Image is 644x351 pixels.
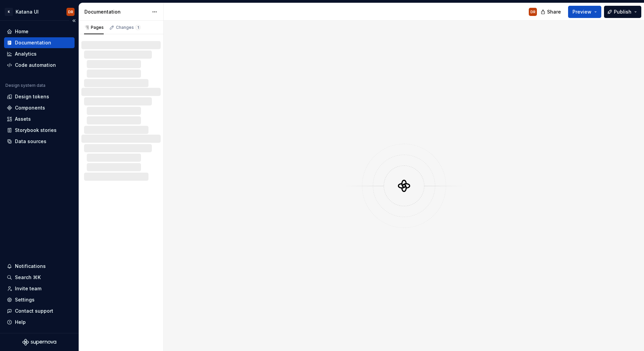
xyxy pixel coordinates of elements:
div: Storybook stories [15,127,57,134]
div: K [5,8,13,16]
div: Design tokens [15,93,49,100]
a: Invite team [4,283,75,294]
div: Pages [84,25,104,30]
div: Changes [116,25,141,30]
button: Preview [568,6,601,18]
div: DR [68,9,73,15]
div: Invite team [15,285,41,292]
span: Share [547,8,561,15]
a: Components [4,102,75,113]
div: Katana UI [16,8,39,15]
div: Notifications [15,263,46,270]
span: 1 [135,25,141,30]
div: Components [15,104,45,111]
div: Assets [15,116,31,122]
a: Assets [4,114,75,124]
button: Search ⌘K [4,272,75,283]
div: Search ⌘K [15,274,41,281]
a: Home [4,26,75,37]
div: Help [15,319,26,326]
svg: Supernova Logo [22,339,56,346]
div: Design system data [5,83,45,88]
div: DR [530,9,536,15]
button: Contact support [4,306,75,316]
div: Home [15,28,28,35]
div: Contact support [15,308,53,314]
button: Collapse sidebar [69,16,79,25]
a: Storybook stories [4,125,75,136]
button: KKatana UIDR [1,4,77,19]
a: Design tokens [4,91,75,102]
button: Publish [604,6,641,18]
div: Documentation [84,8,148,15]
button: Notifications [4,261,75,272]
div: Code automation [15,62,56,69]
div: Settings [15,296,35,303]
span: Preview [572,8,591,15]
button: Help [4,317,75,328]
a: Analytics [4,48,75,59]
span: Publish [614,8,631,15]
a: Data sources [4,136,75,147]
div: Data sources [15,138,46,145]
a: Documentation [4,37,75,48]
a: Settings [4,294,75,305]
div: Documentation [15,39,51,46]
div: Analytics [15,51,37,57]
button: Share [537,6,565,18]
a: Code automation [4,60,75,71]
